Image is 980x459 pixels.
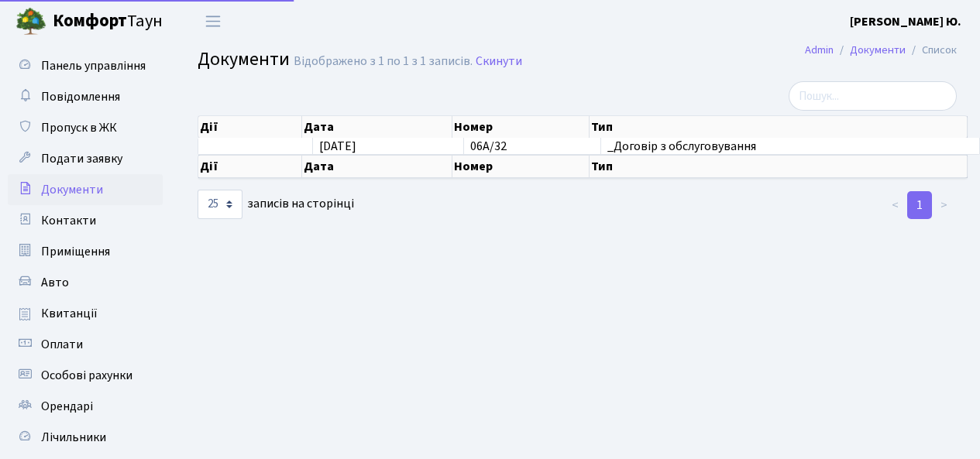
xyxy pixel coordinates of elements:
span: Документи [198,46,290,73]
a: 1 [907,191,932,219]
th: Дії [198,116,302,138]
span: Приміщення [41,243,110,260]
span: Повідомлення [41,88,120,105]
b: [PERSON_NAME] Ю. [850,13,961,30]
a: Панель управління [8,50,163,81]
a: Оплати [8,329,163,360]
span: Подати заявку [41,150,122,167]
span: 06А/32 [470,138,507,155]
a: Повідомлення [8,81,163,112]
th: Номер [452,155,590,178]
a: Особові рахунки [8,360,163,391]
a: Документи [8,174,163,205]
span: Квитанції [41,305,98,322]
a: Приміщення [8,236,163,267]
span: Пропуск в ЖК [41,119,117,136]
button: Переключити навігацію [194,9,232,34]
span: Лічильники [41,429,106,446]
nav: breadcrumb [782,34,980,67]
span: Таун [53,9,163,35]
a: Скинути [476,54,522,69]
a: Подати заявку [8,143,163,174]
th: Дії [198,155,302,178]
span: Орендарі [41,398,93,415]
span: [DATE] [319,138,356,155]
a: [PERSON_NAME] Ю. [850,12,961,31]
th: Тип [590,116,968,138]
label: записів на сторінці [198,190,354,219]
a: Admin [805,42,834,58]
img: logo.png [15,6,46,37]
th: Номер [452,116,590,138]
a: Авто [8,267,163,298]
select: записів на сторінці [198,190,242,219]
a: Контакти [8,205,163,236]
a: Орендарі [8,391,163,422]
a: Документи [850,42,906,58]
a: Квитанції [8,298,163,329]
li: Список [906,42,957,59]
div: Відображено з 1 по 1 з 1 записів. [294,54,473,69]
th: Дата [302,155,452,178]
th: Тип [590,155,968,178]
span: Панель управління [41,57,146,74]
span: Документи [41,181,103,198]
span: Контакти [41,212,96,229]
a: Лічильники [8,422,163,453]
span: _Договір з обслуговування [607,140,972,152]
span: Авто [41,274,69,291]
th: Дата [302,116,452,138]
a: Пропуск в ЖК [8,112,163,143]
span: Особові рахунки [41,367,132,384]
b: Комфорт [53,9,127,33]
input: Пошук... [789,81,957,111]
span: Оплати [41,336,83,353]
